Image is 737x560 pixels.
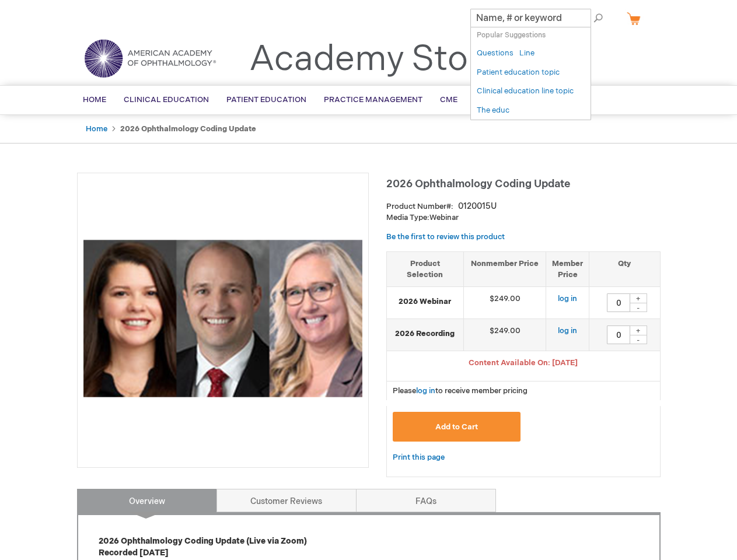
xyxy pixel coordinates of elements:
input: Name, # or keyword [470,9,591,27]
div: - [630,303,647,312]
a: Be the first to review this product [386,232,505,242]
span: Home [83,95,106,104]
span: 2026 Ophthalmology Coding Update [386,178,570,190]
a: Customer Reviews [216,489,357,512]
input: Qty [607,325,630,344]
a: Overview [77,489,217,512]
a: Print this page [393,450,445,465]
a: Academy Store [249,38,501,80]
strong: Product Number [386,202,453,211]
span: Practice Management [324,95,422,104]
div: + [630,325,647,335]
img: 2026 Ophthalmology Coding Update [83,179,362,458]
a: Home [86,124,107,134]
span: Popular Suggestions [477,31,546,40]
th: Member Price [546,251,589,286]
div: - [630,335,647,344]
th: Product Selection [387,251,464,286]
p: Webinar [386,212,661,223]
td: $249.00 [464,319,546,351]
span: CME [440,95,457,104]
span: Search [564,6,608,29]
span: Add to Cart [435,422,478,432]
span: Clinical Education [124,95,209,104]
div: + [630,293,647,303]
th: Qty [589,251,660,286]
a: Patient education topic [477,67,560,78]
td: $249.00 [464,287,546,319]
div: 0120015U [458,201,497,212]
a: log in [558,294,577,303]
a: log in [558,326,577,335]
button: Add to Cart [393,412,521,442]
span: Content Available On: [DATE] [469,358,578,367]
strong: 2026 Webinar [393,296,458,307]
strong: 2026 Recording [393,328,458,339]
a: Questions [477,48,514,59]
strong: 2026 Ophthalmology Coding Update [120,124,256,134]
strong: Media Type: [386,213,429,222]
a: Line [519,48,535,59]
th: Nonmember Price [464,251,546,286]
input: Qty [607,293,630,312]
span: Patient Education [226,95,306,104]
a: The educ [477,105,509,116]
a: FAQs [356,489,496,512]
a: log in [416,386,435,395]
span: Please to receive member pricing [393,386,528,395]
a: Clinical education line topic [477,86,574,97]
